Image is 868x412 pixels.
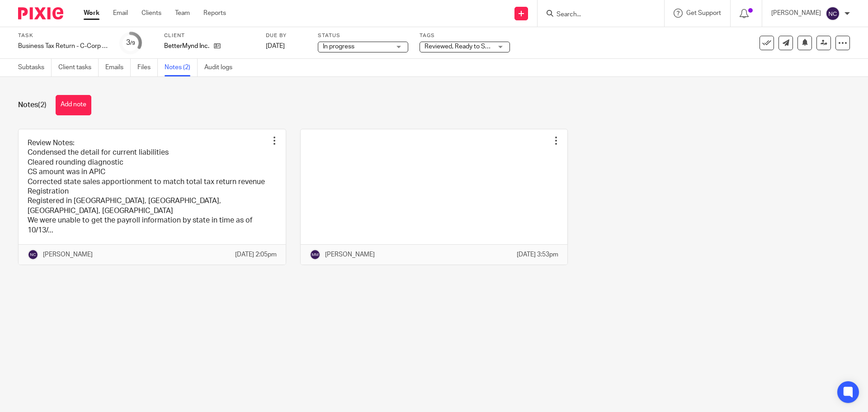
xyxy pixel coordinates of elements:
span: (2) [38,101,47,109]
p: [PERSON_NAME] [771,9,821,18]
a: Email [113,9,128,18]
div: 3 [126,38,135,48]
label: Task [18,32,108,39]
h1: Notes [18,100,47,110]
a: Notes (2) [165,59,198,76]
img: svg%3E [28,249,38,260]
span: In progress [323,43,354,50]
a: Files [137,59,158,76]
div: Business Tax Return - C-Corp - On Extension [18,42,108,51]
img: svg%3E [826,6,840,21]
span: Get Support [686,10,721,16]
p: [PERSON_NAME] [325,250,375,259]
label: Client [164,32,255,39]
label: Due by [266,32,307,39]
a: Work [84,9,99,18]
a: Client tasks [58,59,99,76]
a: Team [175,9,190,18]
p: BetterMynd Inc. [164,42,209,51]
p: [PERSON_NAME] [43,250,93,259]
span: Reviewed, Ready to Send + 2 [425,43,506,50]
img: svg%3E [310,249,321,260]
a: Emails [105,59,131,76]
button: Add note [56,95,91,115]
span: [DATE] [266,43,285,49]
input: Search [556,11,637,19]
p: [DATE] 2:05pm [235,250,277,259]
img: Pixie [18,7,63,19]
label: Tags [420,32,510,39]
small: /9 [130,41,135,46]
a: Subtasks [18,59,52,76]
p: [DATE] 3:53pm [517,250,558,259]
a: Audit logs [204,59,239,76]
a: Clients [142,9,161,18]
label: Status [318,32,408,39]
a: Reports [203,9,226,18]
